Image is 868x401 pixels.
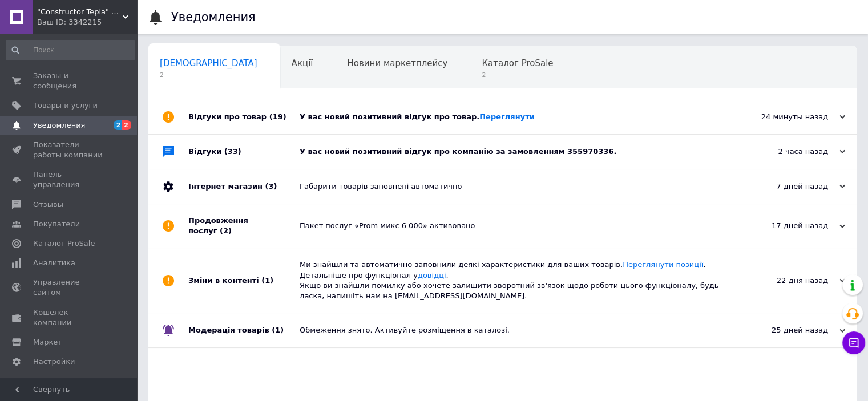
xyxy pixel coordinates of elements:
span: Уведомления [33,120,85,131]
span: Отзывы [33,200,63,210]
a: довідці [418,271,446,280]
h1: Уведомления [171,10,256,24]
span: Аналитика [33,258,75,268]
div: 22 дня назад [731,276,845,286]
span: (2) [220,226,232,235]
span: Каталог ProSale [33,238,95,249]
div: Продовження послуг [188,204,300,248]
div: 2 часа назад [731,147,845,157]
a: Переглянути [479,112,535,121]
div: Ми знайшли та автоматично заповнили деякі характеристики для ваших товарів. . Детальніше про функ... [300,260,731,301]
span: (19) [269,112,286,121]
span: Покупатели [33,219,80,229]
span: Управление сайтом [33,277,106,298]
span: Показатели работы компании [33,140,106,160]
span: 2 [482,71,553,79]
div: Відгуки про товар [188,100,300,134]
span: (1) [261,276,273,285]
span: Каталог ProSale [482,58,553,68]
div: Зміни в контенті [188,248,300,313]
span: Акції [292,58,313,68]
div: Пакет послуг «Prom микс 6 000» активовано [300,221,731,231]
span: "Constructor Tepla" Конструктор Тепла [37,7,123,17]
span: (1) [272,326,284,334]
div: Відгуки [188,135,300,169]
div: 17 дней назад [731,221,845,231]
button: Чат с покупателем [842,331,865,354]
span: [DEMOGRAPHIC_DATA] [160,58,257,68]
input: Поиск [6,40,135,60]
div: 25 дней назад [731,325,845,335]
span: 2 [122,120,131,130]
div: Габарити товарів заповнені автоматично [300,181,731,192]
div: У вас новий позитивний відгук про компанію за замовленням 355970336. [300,147,731,157]
span: Маркет [33,337,62,347]
div: Ваш ID: 3342215 [37,17,137,27]
div: Обмеження знято. Активуйте розміщення в каталозі. [300,325,731,335]
span: Панель управления [33,169,106,190]
a: Переглянути позиції [623,260,703,269]
span: (33) [224,147,241,156]
span: 2 [114,120,123,130]
span: 2 [160,71,257,79]
span: Заказы и сообщения [33,71,106,91]
div: 24 минуты назад [731,112,845,122]
span: Кошелек компании [33,307,106,328]
span: Новини маркетплейсу [347,58,447,68]
span: (3) [265,182,277,191]
span: Настройки [33,357,75,367]
div: Інтернет магазин [188,169,300,204]
div: У вас новий позитивний відгук про товар. [300,112,731,122]
span: Товары и услуги [33,100,98,111]
div: Модерація товарів [188,313,300,347]
div: 7 дней назад [731,181,845,192]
